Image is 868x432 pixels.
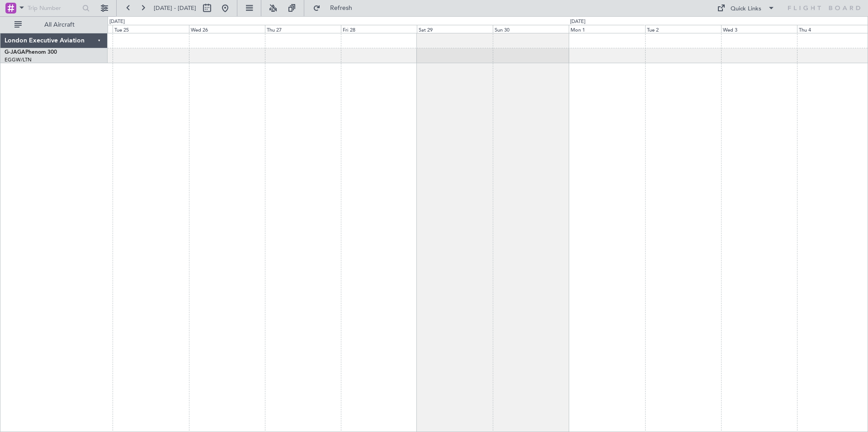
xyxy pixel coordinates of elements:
div: Wed 26 [189,25,265,33]
button: All Aircraft [10,18,98,32]
div: Sat 29 [417,25,493,33]
div: Tue 25 [113,25,189,33]
div: Mon 1 [569,25,645,33]
div: [DATE] [570,18,585,26]
a: G-JAGAPhenom 300 [5,50,57,55]
div: Sun 30 [493,25,569,33]
div: Wed 3 [721,25,797,33]
div: Thu 27 [265,25,341,33]
div: Tue 2 [645,25,721,33]
button: Quick Links [712,1,779,15]
span: G-JAGA [5,50,25,55]
input: Trip Number [28,1,80,15]
span: [DATE] - [DATE] [154,4,196,12]
div: Quick Links [731,5,761,14]
a: EGGW/LTN [5,56,32,63]
div: [DATE] [109,18,125,26]
span: Refresh [322,5,360,11]
div: Fri 28 [341,25,417,33]
span: All Aircraft [24,22,95,28]
button: Refresh [309,1,363,15]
